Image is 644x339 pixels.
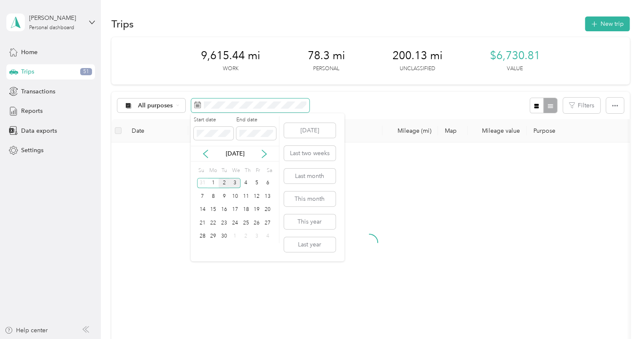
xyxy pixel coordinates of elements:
[251,178,262,189] div: 5
[262,191,273,202] div: 13
[217,149,253,158] p: [DATE]
[219,218,230,228] div: 23
[241,178,252,189] div: 4
[220,164,228,176] div: Tu
[80,68,92,76] span: 51
[230,191,241,202] div: 10
[313,65,339,73] p: Personal
[230,218,241,228] div: 24
[241,218,252,228] div: 25
[251,205,262,215] div: 19
[219,231,230,242] div: 30
[507,65,523,73] p: Value
[208,205,219,215] div: 15
[21,126,57,135] span: Data exports
[265,164,273,176] div: Sa
[241,191,252,202] div: 11
[219,191,230,202] div: 9
[21,48,38,57] span: Home
[468,119,527,142] th: Mileage value
[254,164,262,176] div: Fr
[251,231,262,242] div: 3
[194,116,233,124] label: Start date
[201,49,260,63] span: 9,615.44 mi
[284,191,336,206] button: This month
[241,231,252,242] div: 2
[382,119,438,142] th: Mileage (mi)
[208,164,217,176] div: Mo
[230,205,241,215] div: 17
[241,205,252,215] div: 18
[208,231,219,242] div: 29
[197,178,208,189] div: 31
[438,119,468,142] th: Map
[21,146,43,155] span: Settings
[208,178,219,189] div: 1
[284,123,336,138] button: [DATE]
[29,14,82,22] div: [PERSON_NAME]
[197,164,205,176] div: Su
[308,49,345,63] span: 78.3 mi
[197,191,208,202] div: 7
[138,103,173,109] span: All purposes
[392,49,443,63] span: 200.13 mi
[219,205,230,215] div: 16
[231,164,241,176] div: We
[230,178,241,189] div: 3
[262,218,273,228] div: 27
[262,205,273,215] div: 20
[125,119,188,142] th: Date
[21,67,34,76] span: Trips
[284,214,336,229] button: This year
[21,107,43,115] span: Reports
[197,218,208,228] div: 21
[400,65,435,73] p: Unclassified
[262,231,273,242] div: 4
[236,116,276,124] label: End date
[284,146,336,161] button: Last two weeks
[284,237,336,252] button: Last year
[197,205,208,215] div: 14
[197,231,208,242] div: 28
[262,178,273,189] div: 6
[230,231,241,242] div: 1
[188,119,382,142] th: Locations
[5,326,48,335] button: Help center
[111,19,134,28] h1: Trips
[597,292,644,339] iframe: Everlance-gr Chat Button Frame
[251,218,262,228] div: 26
[21,87,55,96] span: Transactions
[490,49,540,63] span: $6,730.81
[223,65,238,73] p: Work
[243,164,251,176] div: Th
[563,98,600,113] button: Filters
[219,178,230,189] div: 2
[208,218,219,228] div: 22
[251,191,262,202] div: 12
[585,16,630,31] button: New trip
[29,25,74,30] div: Personal dashboard
[208,191,219,202] div: 8
[284,169,336,183] button: Last month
